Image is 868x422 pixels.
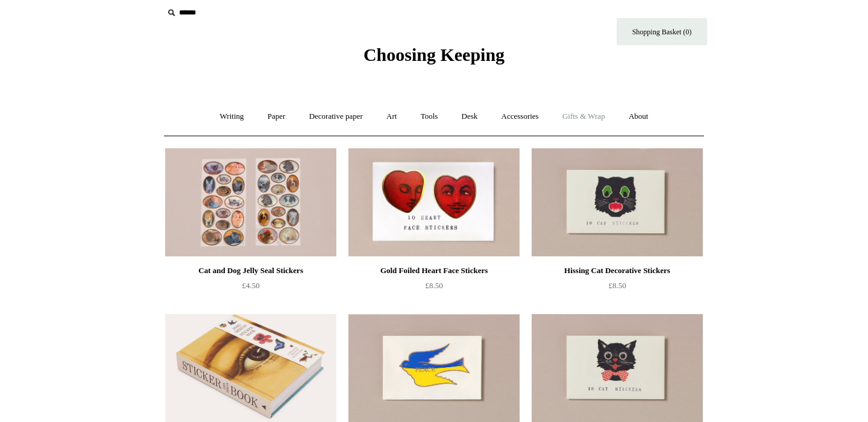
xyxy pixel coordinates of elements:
img: Cat and Dog Jelly Seal Stickers [165,148,336,257]
a: About [618,101,659,133]
a: Cat and Dog Jelly Seal Stickers Cat and Dog Jelly Seal Stickers [165,148,336,257]
div: Gold Foiled Heart Face Stickers [351,263,517,278]
a: Decorative paper [298,101,374,133]
span: £8.50 [425,281,442,290]
img: Hissing Cat Decorative Stickers [532,148,703,257]
a: Hissing Cat Decorative Stickers Hissing Cat Decorative Stickers [532,148,703,257]
a: Shopping Basket (0) [617,18,707,45]
a: Tools [410,101,449,133]
span: £8.50 [608,281,626,290]
a: Paper [257,101,297,133]
a: Accessories [491,101,550,133]
a: Art [376,101,407,133]
a: Choosing Keeping [363,54,505,63]
img: Gold Foiled Heart Face Stickers [348,148,520,257]
a: Writing [209,101,255,133]
a: Cat and Dog Jelly Seal Stickers £4.50 [165,263,336,313]
a: Gifts & Wrap [552,101,616,133]
a: Gold Foiled Heart Face Stickers Gold Foiled Heart Face Stickers [348,148,520,257]
span: Choosing Keeping [363,45,505,65]
div: Cat and Dog Jelly Seal Stickers [168,263,333,278]
a: Desk [451,101,489,133]
span: £4.50 [242,281,259,290]
a: Gold Foiled Heart Face Stickers £8.50 [348,263,520,313]
div: Hissing Cat Decorative Stickers [535,263,700,278]
a: Hissing Cat Decorative Stickers £8.50 [532,263,703,313]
